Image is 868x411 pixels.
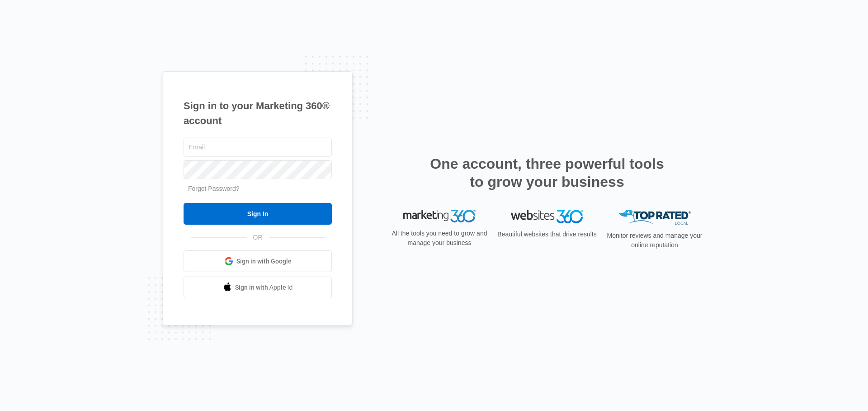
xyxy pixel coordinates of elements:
[235,283,293,292] span: Sign in with Apple Id
[184,277,332,298] a: Sign in with Apple Id
[604,231,705,250] p: Monitor reviews and manage your online reputation
[184,138,332,157] input: Email
[184,250,332,272] a: Sign in with Google
[496,230,598,239] p: Beautiful websites that drive results
[236,257,292,266] span: Sign in with Google
[427,155,667,191] h2: One account, three powerful tools to grow your business
[618,210,691,225] img: Top Rated Local
[188,185,240,192] a: Forgot Password?
[389,229,490,248] p: All the tools you need to grow and manage your business
[511,210,583,223] img: Websites 360
[247,233,269,242] span: OR
[403,210,476,222] img: Marketing 360
[184,98,332,128] h1: Sign in to your Marketing 360® account
[184,203,332,225] input: Sign In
